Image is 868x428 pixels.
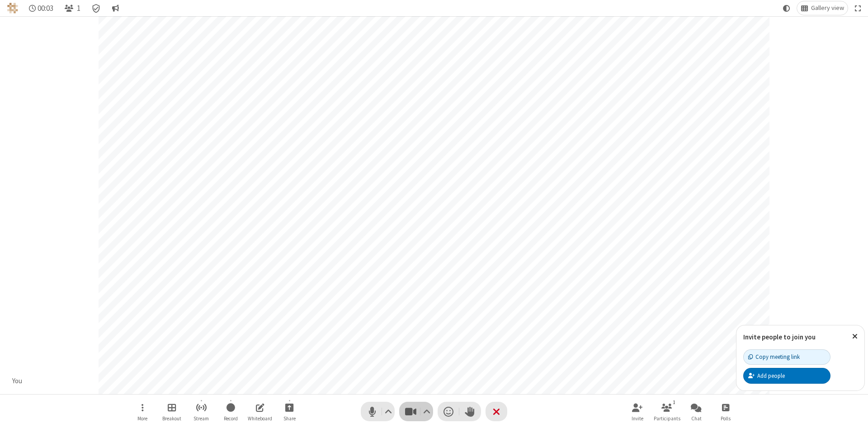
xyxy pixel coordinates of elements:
[632,416,643,421] span: Invite
[399,402,433,421] button: Stop video (Alt+V)
[193,416,209,421] span: Stream
[246,399,274,424] button: Open shared whiteboard
[624,399,651,424] button: Invite participants (Alt+I)
[683,399,710,424] button: Open chat
[25,1,57,15] div: Timer
[670,398,678,406] div: 1
[797,1,848,15] button: Change layout
[653,399,680,424] button: Open participant list
[779,1,794,15] button: Using system theme
[137,416,147,421] span: More
[276,399,303,424] button: Start sharing
[382,402,395,421] button: Audio settings
[459,402,481,421] button: Raise hand
[283,416,296,421] span: Share
[691,416,702,421] span: Chat
[845,325,864,348] button: Close popover
[158,399,185,424] button: Manage Breakout Rooms
[438,402,459,421] button: Send a reaction
[743,368,830,383] button: Add people
[248,416,272,421] span: Whiteboard
[721,416,731,421] span: Polls
[654,416,680,421] span: Participants
[743,349,830,365] button: Copy meeting link
[361,402,395,421] button: Mute (Alt+A)
[748,353,800,361] div: Copy meeting link
[61,1,84,15] button: Open participant list
[77,4,80,13] span: 1
[811,5,844,12] span: Gallery view
[712,399,739,424] button: Open poll
[9,376,26,386] div: You
[743,333,816,341] label: Invite people to join you
[421,402,433,421] button: Video setting
[108,1,123,15] button: Conversation
[224,416,238,421] span: Record
[217,399,244,424] button: Start recording
[486,402,507,421] button: End or leave meeting
[162,416,181,421] span: Breakout
[851,1,865,15] button: Fullscreen
[129,399,156,424] button: Open menu
[7,3,18,14] img: QA Selenium DO NOT DELETE OR CHANGE
[88,1,105,15] div: Meeting details Encryption enabled
[38,4,53,13] span: 00:03
[188,399,215,424] button: Start streaming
